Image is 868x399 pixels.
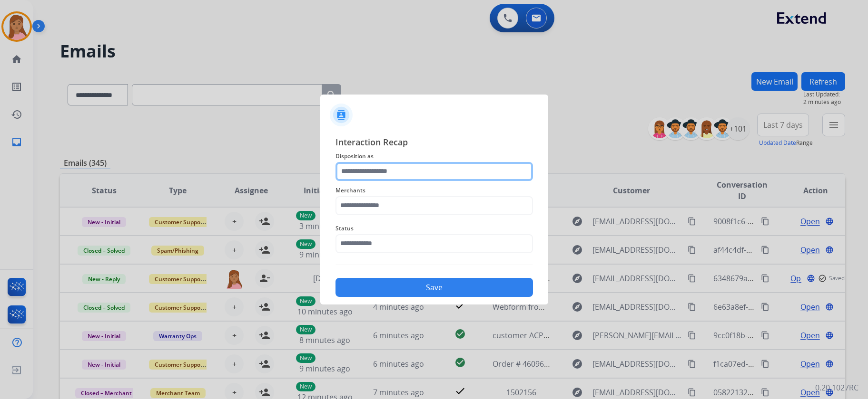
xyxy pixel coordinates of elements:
[335,265,533,265] img: contact-recap-line.svg
[335,151,533,162] span: Disposition as
[335,185,533,196] span: Merchants
[335,223,533,234] span: Status
[815,382,858,393] p: 0.20.1027RC
[335,135,533,151] span: Interaction Recap
[330,104,353,126] img: contactIcon
[335,278,533,297] button: Save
